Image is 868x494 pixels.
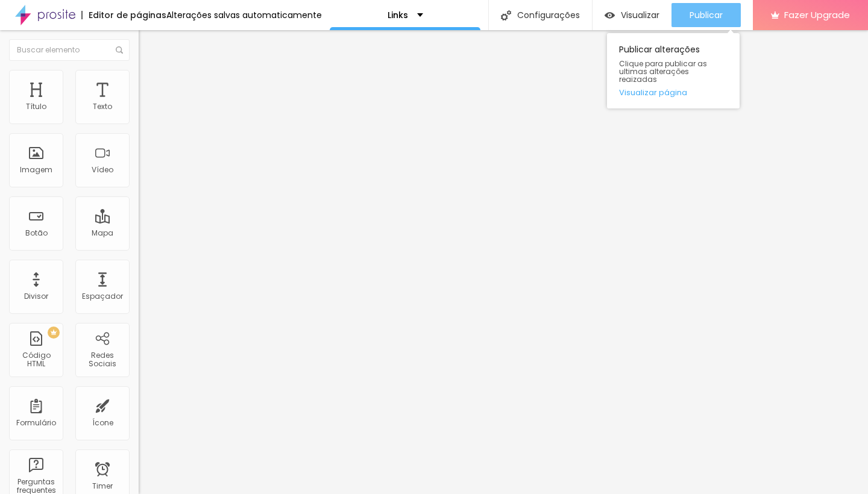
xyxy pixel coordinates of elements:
img: view-1.svg [605,10,615,20]
div: Redes Sociais [78,351,126,369]
div: Mapa [92,229,113,237]
input: Buscar elemento [9,39,130,61]
button: Visualizar [593,3,671,27]
div: Alterações salvas automaticamente [166,11,322,19]
div: Espaçador [82,292,123,301]
button: Publicar [671,3,741,27]
img: Icone [501,10,511,20]
iframe: Editor [139,30,868,494]
span: Visualizar [621,10,659,20]
div: Timer [92,482,113,490]
div: Título [26,102,46,111]
p: Links [388,11,408,19]
div: Ícone [92,419,113,427]
span: Clique para publicar as ultimas alterações reaizadas [619,60,728,84]
div: Botão [25,229,48,237]
div: Vídeo [92,166,113,174]
img: Icone [116,46,123,54]
div: Divisor [24,292,48,301]
a: Visualizar página [619,89,728,96]
div: Código HTML [12,351,60,369]
div: Editor de páginas [81,11,166,19]
div: Formulário [16,419,56,427]
div: Texto [93,102,112,111]
div: Imagem [20,166,52,174]
span: Fazer Upgrade [784,10,850,20]
div: Publicar alterações [607,33,740,108]
span: Publicar [690,10,723,20]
